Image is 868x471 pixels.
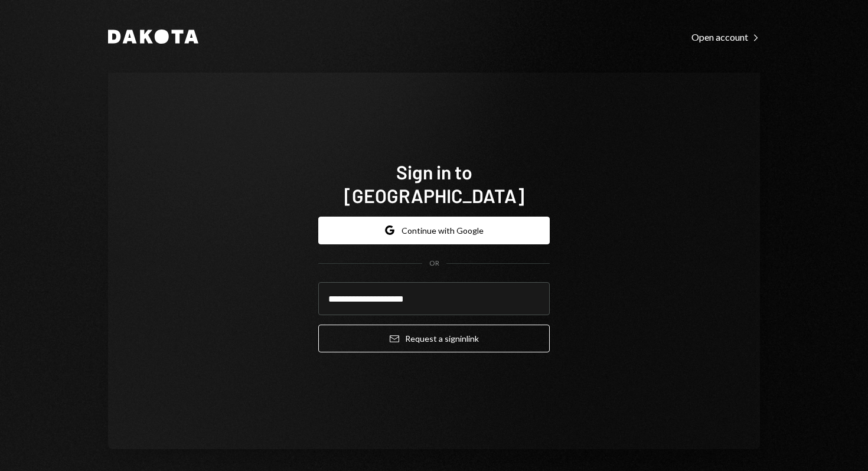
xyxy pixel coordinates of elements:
div: Open account [691,31,760,43]
div: OR [429,259,439,269]
h1: Sign in to [GEOGRAPHIC_DATA] [318,160,550,207]
a: Open account [691,30,760,43]
button: Continue with Google [318,217,550,244]
button: Request a signinlink [318,325,550,352]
